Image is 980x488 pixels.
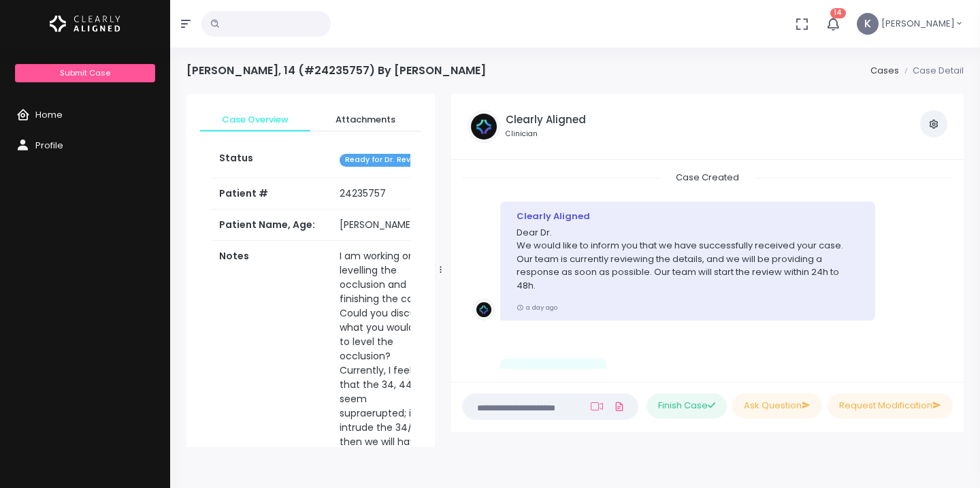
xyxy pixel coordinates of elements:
span: [PERSON_NAME] [881,17,955,31]
td: 24235757 [331,178,442,210]
small: a day ago [517,303,557,312]
span: Case Created [659,167,755,188]
th: Patient Name, Age: [211,210,331,241]
button: Finish Case [647,393,727,419]
span: Ready for Dr. Review [340,154,429,167]
h5: Clearly Aligned [506,114,586,126]
button: Request Modification [828,393,953,419]
a: Add Loom Video [588,401,606,412]
span: Submit Case [60,67,110,78]
p: Dear Dr. We would like to inform you that we have successfully received your case. Our team is cu... [517,226,859,293]
span: Case Overview [211,113,299,127]
div: scrollable content [186,94,435,447]
span: Attachments [321,113,410,127]
a: Submit Case [15,64,154,82]
span: Home [35,108,63,121]
span: Profile [35,139,63,152]
h4: [PERSON_NAME], 14 (#24235757) By [PERSON_NAME] [186,64,486,77]
div: Clearly Aligned [517,210,859,223]
li: Case Detail [899,64,964,78]
button: Ask Question [732,393,822,419]
img: Logo Horizontal [50,10,120,38]
th: Status [211,143,331,178]
div: scrollable content [462,171,953,370]
a: Cases [870,64,899,77]
th: Patient # [211,178,331,210]
span: K [857,13,879,35]
td: [PERSON_NAME], 14 [331,210,442,241]
small: Clinician [506,129,586,140]
span: 14 [830,8,846,18]
a: Add Files [611,394,627,419]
